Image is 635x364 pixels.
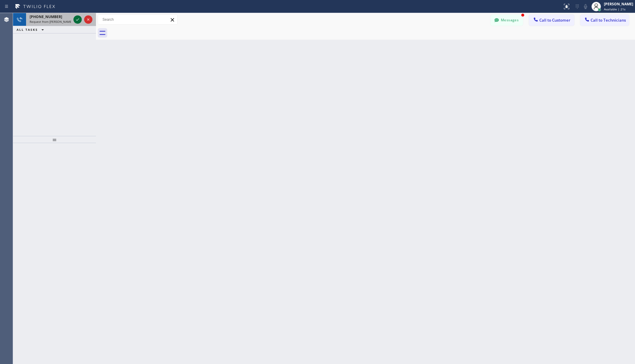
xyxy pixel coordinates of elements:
span: Request from [PERSON_NAME] [PERSON_NAME] (direct) [30,20,108,24]
button: Call to Technicians [580,15,629,26]
div: [PERSON_NAME] [604,1,633,7]
span: Call to Customer [539,17,570,23]
button: Reject [84,15,92,24]
button: Accept [73,15,82,24]
span: Available | 21s [604,7,626,11]
button: Messages [490,15,523,26]
span: [PHONE_NUMBER] [30,14,62,19]
button: ALL TASKS [13,26,50,33]
span: ALL TASKS [17,28,38,32]
button: Mute [581,2,590,11]
input: Search [98,15,177,24]
span: Call to Technicians [591,17,626,23]
button: Call to Customer [529,15,574,26]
